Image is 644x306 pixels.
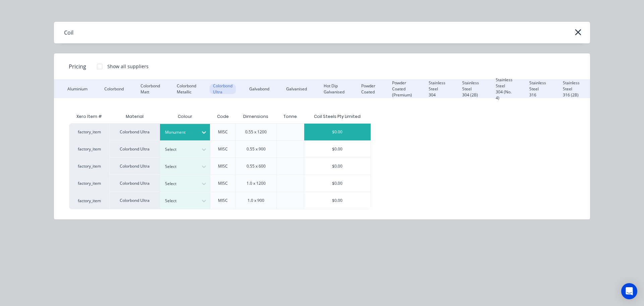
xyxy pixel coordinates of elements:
div: Colorbond [101,84,127,94]
div: Xero Item # [69,110,109,123]
div: Galvabond [246,84,273,94]
span: Pricing [69,62,86,71]
div: Colorbond Ultra [109,158,160,175]
div: Galvanised [283,84,310,94]
div: MISC [218,146,228,152]
div: MISC [218,163,228,169]
div: Powder Coated [358,84,379,94]
div: factory_item [69,192,109,209]
div: Coil [64,29,73,37]
div: MISC [218,129,228,135]
div: Tonne [278,108,302,125]
div: Open Intercom Messenger [621,283,637,299]
div: 0.55 x 600 [247,163,266,169]
div: Colour [160,110,210,123]
div: factory_item [69,140,109,158]
div: 0.55 x 1200 [245,129,267,135]
div: Colorbond Matt [137,84,163,94]
div: Show all suppliers [107,63,149,70]
div: Stainless Steel 316 [526,84,549,94]
div: Material [109,110,160,123]
div: Colorbond Ultra [109,192,160,209]
div: $0.00 [304,141,371,158]
div: $0.00 [304,192,371,209]
div: 0.55 x 900 [247,146,266,152]
div: Colorbond Ultra [109,175,160,192]
div: Stainless Steel 316 (2B) [559,84,583,94]
div: Code [212,108,234,125]
div: factory_item [69,175,109,192]
div: Colorbond Metallic [173,84,200,94]
div: $0.00 [304,158,371,175]
div: 1.0 x 900 [248,198,264,204]
div: Dimensions [238,108,274,125]
div: MISC [218,198,228,204]
div: 1.0 x 1200 [247,180,266,186]
div: Colorbond Ultra [210,84,236,94]
div: Colorbond Ultra [109,123,160,140]
div: Hot Dip Galvanised [320,84,348,94]
div: factory_item [69,123,109,140]
div: Stainless Steel 304 (2B) [459,84,482,94]
div: $0.00 [304,175,371,192]
div: Colorbond Ultra [109,140,160,158]
div: factory_item [69,158,109,175]
div: Powder Coated (Premium) [389,84,415,94]
div: Stainless Steel 304 (No. 4) [492,84,516,94]
div: MISC [218,180,228,186]
div: Stainless Steel 304 [425,84,449,94]
div: Coil Steels Pty Limited [314,114,361,120]
div: $0.00 [304,124,371,140]
div: Aluminium [64,84,91,94]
